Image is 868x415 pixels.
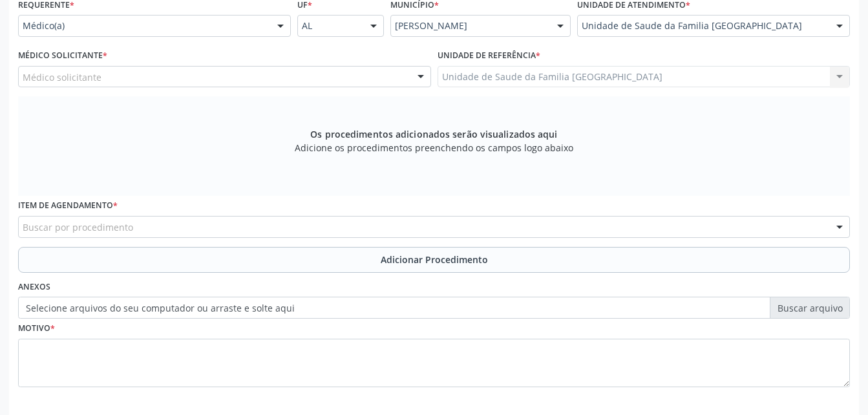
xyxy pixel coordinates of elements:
span: [PERSON_NAME] [395,19,544,32]
span: Médico solicitante [23,70,101,84]
span: Médico(a) [23,19,264,32]
span: Os procedimentos adicionados serão visualizados aqui [310,127,557,141]
span: Buscar por procedimento [23,220,133,234]
span: Adicionar Procedimento [381,253,488,266]
span: Unidade de Saude da Familia [GEOGRAPHIC_DATA] [582,19,823,32]
span: Adicione os procedimentos preenchendo os campos logo abaixo [295,141,573,154]
label: Unidade de referência [438,46,540,66]
label: Médico Solicitante [18,46,107,66]
label: Item de agendamento [18,196,118,216]
label: Motivo [18,319,55,339]
span: AL [302,19,357,32]
button: Adicionar Procedimento [18,247,850,273]
label: Anexos [18,277,50,297]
